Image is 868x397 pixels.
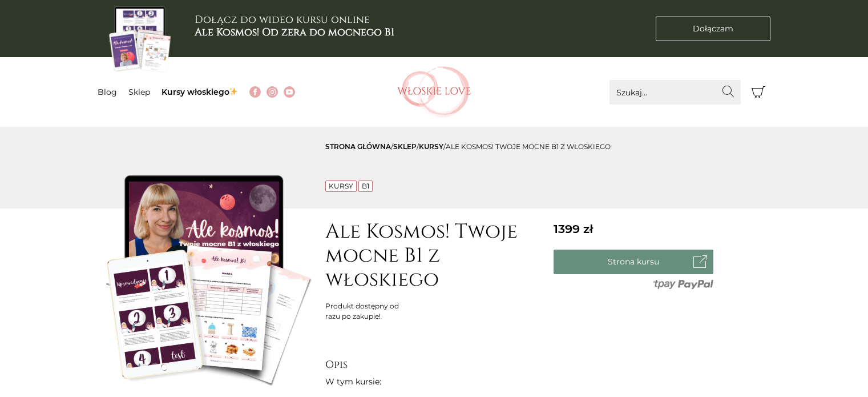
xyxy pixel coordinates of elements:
a: Dołączam [656,17,770,41]
span: / / / [325,142,611,151]
span: Ale Kosmos! Twoje mocne B1 z włoskiego [446,142,611,151]
p: W tym kursie: [325,376,542,388]
a: Sklep [128,87,150,97]
a: Kursy [329,182,353,190]
h1: Ale Kosmos! Twoje mocne B1 z włoskiego [325,220,542,292]
a: sklep [393,142,417,151]
img: ✨ [229,87,237,95]
a: Strona kursu [554,250,713,274]
img: Włoskielove [397,66,471,118]
a: Kursy włoskiego [162,87,239,97]
div: Produkt dostępny od razu po zakupie! [325,301,412,322]
h2: Opis [325,359,542,371]
button: Koszyk [746,80,771,105]
a: Blog [98,87,117,97]
a: B1 [362,182,369,190]
a: Strona główna [325,142,391,151]
input: Szukaj... [609,80,741,105]
b: Ale Kosmos! Od zera do mocnego B1 [195,25,394,39]
a: Kursy [419,142,443,151]
span: Dołączam [693,23,733,35]
span: 1399 [554,222,593,236]
h3: Dołącz do wideo kursu online [195,14,394,38]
